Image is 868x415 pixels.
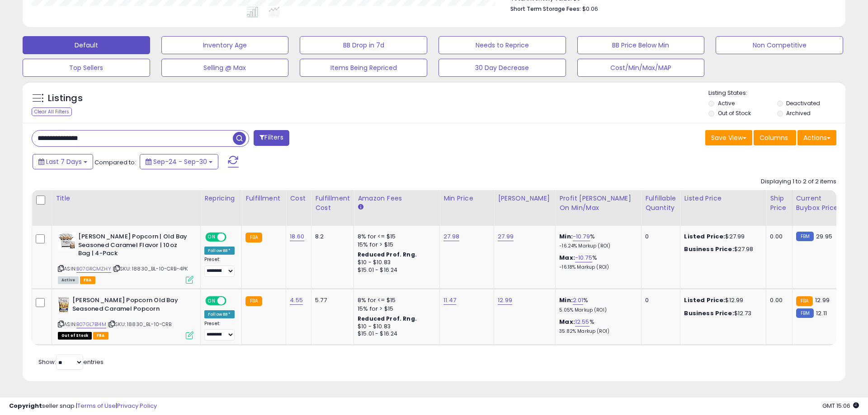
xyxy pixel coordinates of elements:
[684,233,759,241] div: $27.99
[645,233,673,241] div: 0
[575,253,592,262] a: -10.75
[56,194,197,203] div: Title
[718,109,751,117] label: Out of Stock
[204,247,235,255] div: Follow BB *
[58,233,193,283] div: ASIN:
[556,190,642,226] th: The percentage added to the cost of goods (COGS) that forms the calculator for Min & Max prices.
[78,233,188,260] b: [PERSON_NAME] Popcorn | Old Bay Seasoned Caramel Flavor | 10oz Bag | 4-Pack
[816,232,832,241] span: 29.95
[93,332,108,340] span: FBA
[300,36,427,54] button: BB Drop in 7d
[76,265,111,273] a: B07GRCMZHY
[358,330,433,338] div: $15.01 - $16.24
[206,297,217,305] span: ON
[759,133,788,142] span: Columns
[708,89,845,98] p: Listing States:
[797,130,836,145] button: Actions
[245,296,262,306] small: FBA
[770,296,785,304] div: 0.00
[46,157,82,166] span: Last 7 Days
[645,194,676,213] div: Fulfillable Quantity
[225,233,240,241] span: OFF
[358,194,436,203] div: Amazon Fees
[23,59,150,77] button: Top Sellers
[58,332,92,340] span: All listings that are currently out of stock and unavailable for purchase on Amazon
[439,36,566,54] button: Needs to Reprice
[58,296,193,338] div: ASIN:
[705,130,752,145] button: Save View
[245,233,262,242] small: FBA
[684,194,762,203] div: Listed Price
[796,296,813,306] small: FBA
[225,297,240,305] span: OFF
[559,296,573,304] b: Min:
[577,36,705,54] button: BB Price Below Min
[161,36,289,54] button: Inventory Age
[796,308,814,318] small: FBM
[582,5,598,13] span: $0.06
[498,296,512,305] a: 12.99
[9,402,157,410] div: seller snap | |
[559,296,634,313] div: %
[76,321,106,328] a: B07GL7B14M
[77,401,116,410] a: Terms of Use
[443,194,490,203] div: Min Price
[358,266,433,274] div: $15.01 - $16.24
[796,194,843,213] div: Current Buybox Price
[290,194,307,203] div: Cost
[358,203,363,211] small: Amazon Fees.
[559,253,575,262] b: Max:
[575,317,590,326] a: 12.55
[684,296,759,304] div: $12.99
[108,321,172,328] span: | SKU: 18830_BL-10-CRB
[23,36,150,54] button: Default
[510,5,581,13] b: Short Term Storage Fees:
[358,241,433,249] div: 15% for > $15
[48,92,83,105] h5: Listings
[786,99,820,107] label: Deactivated
[559,328,634,335] p: 35.82% Markup (ROI)
[645,296,673,304] div: 0
[204,256,235,277] div: Preset:
[358,296,433,304] div: 8% for <= $15
[315,194,350,213] div: Fulfillment Cost
[498,194,552,203] div: [PERSON_NAME]
[559,194,637,213] div: Profit [PERSON_NAME] on Min/Max
[300,59,427,77] button: Items Being Repriced
[80,276,95,284] span: FBA
[245,194,282,203] div: Fulfillment
[573,296,584,305] a: 2.01
[559,254,634,270] div: %
[290,296,303,305] a: 4.55
[684,232,725,241] b: Listed Price:
[796,232,814,241] small: FBM
[140,154,218,169] button: Sep-24 - Sep-30
[9,401,42,410] strong: Copyright
[315,296,347,304] div: 5.77
[718,99,735,107] label: Active
[113,265,188,272] span: | SKU: 18830_BL-10-CRB-4PK
[58,276,79,284] span: All listings currently available for purchase on Amazon
[684,309,734,317] b: Business Price:
[358,233,433,241] div: 8% for <= $15
[38,358,104,366] span: Show: entries
[684,309,759,317] div: $12.73
[204,310,235,318] div: Follow BB *
[358,315,417,322] b: Reduced Prof. Rng.
[573,232,590,241] a: -10.79
[117,401,157,410] a: Privacy Policy
[770,233,785,241] div: 0.00
[58,233,76,250] img: 51zOT9iSZqL._SL40_.jpg
[58,296,70,314] img: 51STpBmptIL._SL40_.jpg
[559,307,634,313] p: 5.05% Markup (ROI)
[761,177,836,186] div: Displaying 1 to 2 of 2 items
[822,401,859,410] span: 2025-10-8 15:06 GMT
[559,233,634,249] div: %
[32,107,72,116] div: Clear All Filters
[72,296,182,315] b: [PERSON_NAME] Popcorn Old Bay Seasoned Caramel Popcorn
[786,109,811,117] label: Archived
[559,317,575,326] b: Max:
[33,154,93,169] button: Last 7 Days
[684,245,734,253] b: Business Price:
[358,251,417,258] b: Reduced Prof. Rng.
